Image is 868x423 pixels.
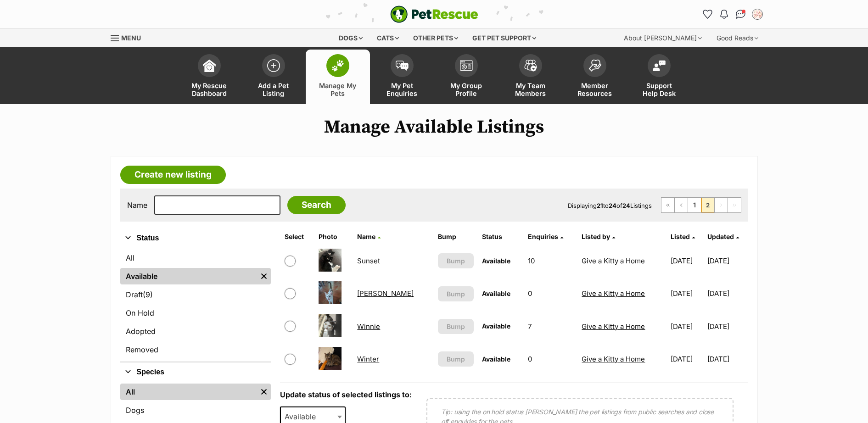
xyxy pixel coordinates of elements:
[203,59,216,72] img: dashboard-icon-eb2f2d2d3e046f16d808141f083e7271f6b2e854fb5c12c21221c1fb7104beca.svg
[734,7,748,22] a: Conversations
[257,384,271,400] a: Remove filter
[332,29,369,47] div: Dogs
[253,82,294,97] span: Add a Pet Listing
[317,82,358,97] span: Manage My Pets
[671,233,690,240] span: Listed
[750,7,765,22] button: My account
[728,198,741,212] span: Last page
[482,257,510,265] span: Available
[120,305,271,321] a: On Hold
[267,59,280,72] img: add-pet-listing-icon-0afa8454b4691262ce3f59096e99ab1cd57d4a30225e0717b998d2c9b9846f56.svg
[667,245,706,277] td: [DATE]
[306,50,370,104] a: Manage My Pets
[710,29,765,47] div: Good Reads
[524,245,577,277] td: 10
[357,289,414,298] a: [PERSON_NAME]
[524,278,577,309] td: 0
[438,319,474,334] button: Bump
[315,229,353,244] th: Photo
[177,50,241,104] a: My Rescue Dashboard
[498,50,563,104] a: My Team Members
[287,196,346,214] input: Search
[671,233,695,240] a: Listed
[510,82,551,97] span: My Team Members
[381,82,423,97] span: My Pet Enquiries
[319,249,342,272] img: Sunset
[638,82,680,97] span: Support Help Desk
[700,7,715,22] a: Favourites
[707,278,747,309] td: [DATE]
[524,343,577,375] td: 0
[121,34,141,42] span: Menu
[460,60,473,71] img: group-profile-icon-3fa3cf56718a62981997c0bc7e787c4b2cf8bcc04b72c1350f741eb67cf2f40e.svg
[482,355,510,363] span: Available
[667,278,706,309] td: [DATE]
[446,82,487,97] span: My Group Profile
[357,256,380,265] a: Sunset
[482,289,510,297] span: Available
[241,50,306,104] a: Add a Pet Listing
[707,233,734,240] span: Updated
[707,245,747,277] td: [DATE]
[609,202,616,209] strong: 24
[688,198,701,212] a: Page 1
[707,233,739,240] a: Updated
[447,289,465,299] span: Bump
[482,322,510,330] span: Available
[622,202,630,209] strong: 24
[120,286,271,303] a: Draft
[281,229,314,244] th: Select
[667,311,706,342] td: [DATE]
[715,198,728,212] span: Next page
[438,351,474,367] button: Bump
[120,323,271,340] a: Adopted
[111,29,147,45] a: Menu
[707,311,747,342] td: [DATE]
[143,289,153,300] span: (9)
[563,50,627,104] a: Member Resources
[707,343,747,375] td: [DATE]
[627,50,691,104] a: Support Help Desk
[120,384,257,400] a: All
[588,59,601,72] img: member-resources-icon-8e73f808a243e03378d46382f2149f9095a855e16c252ad45f914b54edf8863c.svg
[524,60,537,72] img: team-members-icon-5396bd8760b3fe7c0b43da4ab00e1e3bb1a5d9ba89233759b79545d2d3fc5d0d.svg
[357,233,381,240] a: Name
[466,29,543,47] div: Get pet support
[667,343,706,375] td: [DATE]
[582,233,615,240] a: Listed by
[753,10,762,19] img: Give a Kitty a Home profile pic
[736,10,745,19] img: chat-41dd97257d64d25036548639549fe6c8038ab92f7586957e7f3b1b290dea8141.svg
[390,6,478,23] img: logo-e224e6f780fb5917bec1dbf3a21bbac754714ae5b6737aabdf751b685950b380.svg
[120,366,271,378] button: Species
[582,289,645,298] a: Give a Kitty a Home
[582,256,645,265] a: Give a Kitty a Home
[434,50,498,104] a: My Group Profile
[370,29,405,47] div: Cats
[700,7,765,22] ul: Account quick links
[396,61,409,71] img: pet-enquiries-icon-7e3ad2cf08bfb03b45e93fb7055b45f3efa6380592205ae92323e6603595dc1f.svg
[528,233,563,240] a: Enquiries
[357,322,380,331] a: Winnie
[120,250,271,266] a: All
[528,233,558,240] span: translation missing: en.admin.listings.index.attributes.enquiries
[357,233,375,240] span: Name
[524,311,577,342] td: 7
[120,341,271,358] a: Removed
[661,197,741,213] nav: Pagination
[189,82,230,97] span: My Rescue Dashboard
[281,410,325,423] span: Available
[478,229,523,244] th: Status
[701,198,714,212] span: Page 2
[720,10,728,19] img: notifications-46538b983faf8c2785f20acdc204bb7945ddae34d4c08c2a6579f10ce5e182be.svg
[582,355,645,363] a: Give a Kitty a Home
[120,232,271,244] button: Status
[717,7,732,22] button: Notifications
[582,233,610,240] span: Listed by
[331,60,344,72] img: manage-my-pets-icon-02211641906a0b7f246fdf0571729dbe1e7629f14944591b6c1af311fb30b64b.svg
[120,402,271,418] a: Dogs
[120,248,271,362] div: Status
[370,50,434,104] a: My Pet Enquiries
[597,202,603,209] strong: 21
[127,201,147,209] label: Name
[434,229,478,244] th: Bump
